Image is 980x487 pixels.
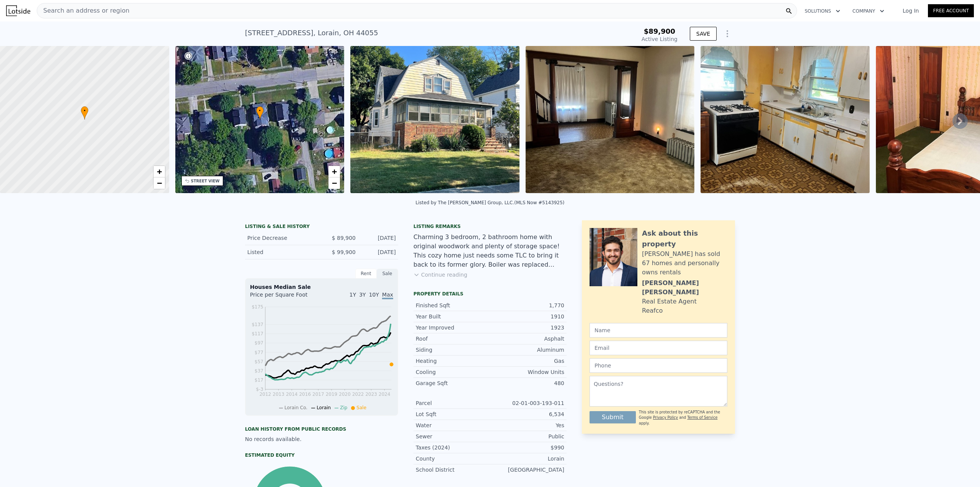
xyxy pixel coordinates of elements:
[256,106,264,120] div: •
[245,452,398,458] div: Estimated Equity
[413,271,467,279] button: Continue reading
[332,178,337,188] span: −
[799,4,846,18] button: Solutions
[416,444,490,451] div: Taxes (2024)
[690,27,717,41] button: SAVE
[490,379,564,387] div: 480
[317,405,331,410] span: Lorain
[590,323,727,338] input: Name
[590,411,636,423] button: Submit
[416,399,490,407] div: Parcel
[490,368,564,376] div: Window Units
[362,234,396,242] div: [DATE]
[255,368,263,374] tspan: $37
[355,269,377,279] div: Rent
[6,5,30,16] img: Lotside
[413,291,567,297] div: Property details
[416,313,490,320] div: Year Built
[369,292,379,298] span: 10Y
[157,178,162,188] span: −
[245,435,398,443] div: No records available.
[350,292,356,298] span: 1Y
[416,335,490,343] div: Roof
[154,177,165,189] a: Zoom out
[359,292,366,298] span: 3Y
[366,392,377,397] tspan: 2023
[590,358,727,373] input: Phone
[273,392,284,397] tspan: 2013
[250,291,322,303] div: Price per Square Foot
[413,223,567,230] div: Listing remarks
[642,228,727,249] div: Ask about this property
[642,249,727,277] div: [PERSON_NAME] has sold 67 homes and personally owns rentals
[362,248,396,256] div: [DATE]
[701,46,870,193] img: Sale: 167289808 Parcel: 83467471
[255,377,263,383] tspan: $17
[893,7,928,15] a: Log In
[328,177,340,189] a: Zoom out
[245,223,398,231] div: LISTING & SALE HISTORY
[339,392,351,397] tspan: 2020
[312,392,324,397] tspan: 2017
[928,4,974,17] a: Free Account
[255,350,263,355] tspan: $77
[490,444,564,451] div: $990
[382,292,393,299] span: Max
[326,392,338,397] tspan: 2019
[490,466,564,474] div: [GEOGRAPHIC_DATA]
[416,421,490,429] div: Water
[642,36,678,42] span: Active Listing
[416,200,565,205] div: Listed by The [PERSON_NAME] Group, LLC. (MLS Now #5143925)
[191,178,220,184] div: STREET VIEW
[332,167,337,176] span: +
[256,107,264,114] span: •
[332,235,356,241] span: $ 89,900
[416,379,490,387] div: Garage Sqft
[490,410,564,418] div: 6,534
[416,357,490,365] div: Heating
[490,302,564,309] div: 1,770
[157,167,162,176] span: +
[687,415,717,420] a: Terms of Service
[416,324,490,331] div: Year Improved
[490,399,564,407] div: 02-01-003-193-011
[252,304,263,310] tspan: $175
[252,322,263,327] tspan: $137
[250,283,393,291] div: Houses Median Sale
[490,346,564,354] div: Aluminum
[490,324,564,331] div: 1923
[490,421,564,429] div: Yes
[247,248,315,256] div: Listed
[284,405,307,410] span: Lorain Co.
[37,6,129,15] span: Search an address or region
[490,455,564,462] div: Lorain
[642,279,727,297] div: [PERSON_NAME] [PERSON_NAME]
[154,166,165,177] a: Zoom in
[642,306,663,315] div: Reafco
[340,405,347,410] span: Zip
[299,392,311,397] tspan: 2016
[379,392,390,397] tspan: 2024
[377,269,398,279] div: Sale
[252,331,263,336] tspan: $117
[245,28,378,38] div: [STREET_ADDRESS] , Lorain , OH 44055
[255,359,263,364] tspan: $57
[260,392,271,397] tspan: 2012
[490,313,564,320] div: 1910
[642,297,697,306] div: Real Estate Agent
[286,392,298,397] tspan: 2014
[352,392,364,397] tspan: 2022
[413,233,567,269] div: Charming 3 bedroom, 2 bathroom home with original woodwork and plenty of storage space! This cozy...
[639,410,727,426] div: This site is protected by reCAPTCHA and the Google and apply.
[416,466,490,474] div: School District
[416,302,490,309] div: Finished Sqft
[81,106,88,120] div: •
[490,357,564,365] div: Gas
[490,335,564,343] div: Asphalt
[720,26,735,41] button: Show Options
[332,249,356,255] span: $ 99,900
[653,415,678,420] a: Privacy Policy
[526,46,695,193] img: Sale: 167289808 Parcel: 83467471
[350,46,519,193] img: Sale: 167289808 Parcel: 83467471
[247,234,315,242] div: Price Decrease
